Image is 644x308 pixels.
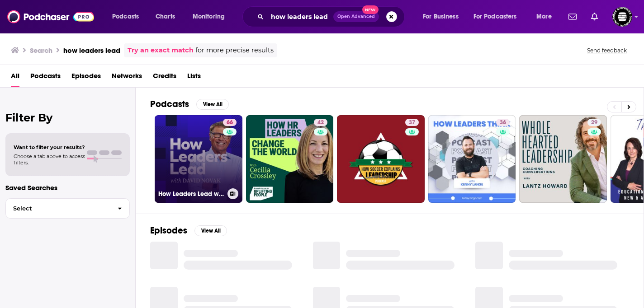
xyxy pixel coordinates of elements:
span: Monitoring [193,10,225,23]
span: New [362,5,379,14]
span: Podcasts [112,10,139,23]
span: 36 [500,118,506,127]
a: 29 [519,115,607,203]
input: Search podcasts, credits, & more... [267,9,333,24]
span: For Business [423,10,459,23]
a: All [11,69,19,87]
a: Lists [187,69,201,87]
a: Show notifications dropdown [587,9,601,24]
span: Choose a tab above to access filters. [14,153,85,166]
button: View All [196,99,229,110]
img: User Profile [612,7,632,27]
h2: Episodes [150,225,187,236]
div: Search podcasts, credits, & more... [251,6,413,27]
h2: Filter By [5,111,130,124]
a: Try an exact match [128,45,194,56]
a: 42 [246,115,334,203]
a: 36 [496,119,510,126]
h3: how leaders lead [63,46,120,55]
a: Charts [150,9,180,24]
span: More [536,10,552,23]
button: Select [5,198,130,219]
button: open menu [468,9,530,24]
button: Show profile menu [612,7,632,27]
span: Select [6,205,110,211]
p: Saved Searches [5,183,130,192]
a: Show notifications dropdown [565,9,580,24]
a: PodcastsView All [150,98,229,110]
a: Credits [153,69,176,87]
a: EpisodesView All [150,225,227,236]
button: open menu [417,9,470,24]
a: Podcasts [30,69,61,87]
button: Open AdvancedNew [333,11,379,22]
span: 29 [591,118,597,127]
button: View All [194,225,227,236]
span: Want to filter your results? [14,144,85,150]
a: Networks [112,69,142,87]
a: 37 [337,115,425,203]
a: 42 [314,119,327,126]
span: For Podcasters [474,10,517,23]
span: 42 [317,118,324,127]
button: open menu [530,9,563,24]
a: 29 [587,119,601,126]
a: Episodes [71,69,101,87]
h2: Podcasts [150,98,189,110]
span: Open Advanced [337,14,375,19]
button: open menu [186,9,237,24]
h3: Search [30,46,52,55]
a: 36 [428,115,516,203]
a: 66How Leaders Lead with [PERSON_NAME] [155,115,242,203]
a: 37 [405,119,419,126]
span: 37 [409,118,415,127]
a: 66 [223,119,237,126]
span: Logged in as KarinaSabol [612,7,632,27]
button: open menu [106,9,151,24]
span: for more precise results [195,45,274,56]
span: Charts [156,10,175,23]
h3: How Leaders Lead with [PERSON_NAME] [158,190,224,198]
img: Podchaser - Follow, Share and Rate Podcasts [7,8,94,25]
span: 66 [227,118,233,127]
button: Send feedback [584,47,630,54]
